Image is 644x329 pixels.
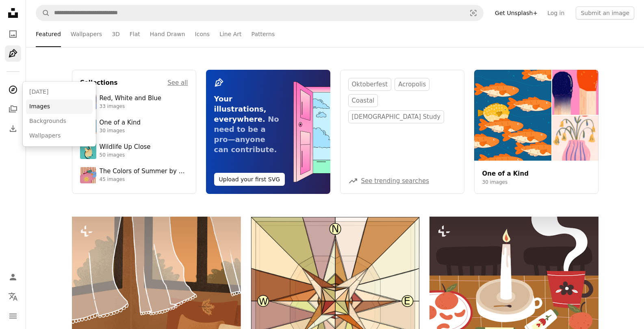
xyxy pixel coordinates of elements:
[5,82,21,98] a: Explore
[26,85,93,99] a: [DATE]
[26,129,93,143] a: Wallpapers
[26,114,93,129] a: Backgrounds
[26,99,93,114] a: Images
[23,82,96,146] div: Explore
